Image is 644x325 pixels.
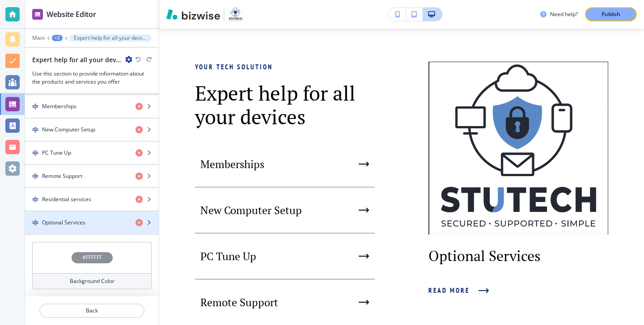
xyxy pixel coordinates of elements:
[25,188,159,211] button: DragResidential services
[195,62,375,72] p: Your tech solution
[200,203,302,217] p: New Computer Setup
[32,173,38,179] img: Drag
[52,35,63,41] button: +2
[42,149,71,157] h4: PC Tune Up
[70,277,114,285] h4: Background Color
[428,285,470,296] span: Read More
[42,219,85,227] h4: Optional Services
[25,165,159,188] button: DragRemote Support
[428,247,608,264] p: Optional Services
[428,62,608,235] img: 743c8f98d599a2cf0ea538f1fe6b396d.webp
[550,10,578,18] h3: Need help?
[82,253,102,262] h4: #FFFFFF
[25,118,159,142] button: DragNew Computer Setup
[195,233,375,279] button: PC Tune Up
[32,103,38,110] img: Drag
[32,35,45,41] button: Main
[195,141,375,187] button: Memberships
[428,279,489,303] button: Read More
[42,195,91,203] h4: Residential services
[32,150,38,156] img: Drag
[228,7,243,21] img: Your Logo
[40,307,144,315] p: Back
[25,95,159,118] button: DragMemberships
[42,126,95,134] h4: New Computer Setup
[200,157,264,171] p: Memberships
[166,9,220,20] img: Bizwise Logo
[32,219,38,226] img: Drag
[32,55,122,64] h2: Expert help for all your devices
[42,172,82,180] h4: Remote Support
[47,9,96,20] h2: Website Editor
[32,196,38,203] img: Drag
[32,9,43,20] img: editor icon
[195,187,375,233] button: New Computer Setup
[25,211,159,235] button: DragOptional Services
[200,295,278,309] p: Remote Support
[602,10,620,18] p: Publish
[32,242,152,289] button: #FFFFFFBackground Color
[25,142,159,165] button: DragPC Tune Up
[42,102,76,110] h4: Memberships
[200,249,256,263] p: PC Tune Up
[195,81,375,129] p: Expert help for all your devices
[32,70,152,86] h3: Use this section to provide information about the products and services you offer
[69,34,152,42] button: Expert help for all your devices
[32,127,38,133] img: Drag
[74,35,147,41] p: Expert help for all your devices
[39,304,144,318] button: Back
[585,7,637,21] button: Publish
